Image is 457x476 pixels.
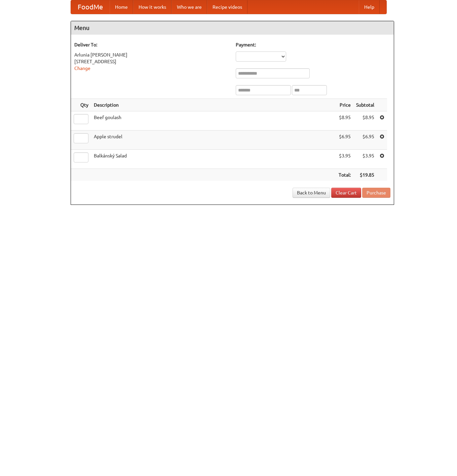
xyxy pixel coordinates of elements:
[71,0,110,14] a: FoodMe
[362,188,390,198] button: Purchase
[293,188,330,198] a: Back to Menu
[207,0,247,14] a: Recipe videos
[74,66,90,71] a: Change
[336,169,353,181] th: Total:
[336,131,353,150] td: $6.95
[336,99,353,111] th: Price
[71,99,91,111] th: Qty
[91,99,336,111] th: Description
[236,41,390,48] h5: Payment:
[359,0,380,14] a: Help
[74,51,229,58] div: Arlunia [PERSON_NAME]
[353,111,377,131] td: $8.95
[74,58,229,65] div: [STREET_ADDRESS]
[336,150,353,169] td: $3.95
[91,111,336,131] td: Beef goulash
[172,0,207,14] a: Who we are
[353,131,377,150] td: $6.95
[71,21,394,35] h4: Menu
[133,0,172,14] a: How it works
[74,41,229,48] h5: Deliver To:
[91,150,336,169] td: Balkánský Salad
[353,169,377,181] th: $19.85
[353,99,377,111] th: Subtotal
[336,111,353,131] td: $8.95
[331,188,361,198] a: Clear Cart
[91,131,336,150] td: Apple strudel
[353,150,377,169] td: $3.95
[110,0,133,14] a: Home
